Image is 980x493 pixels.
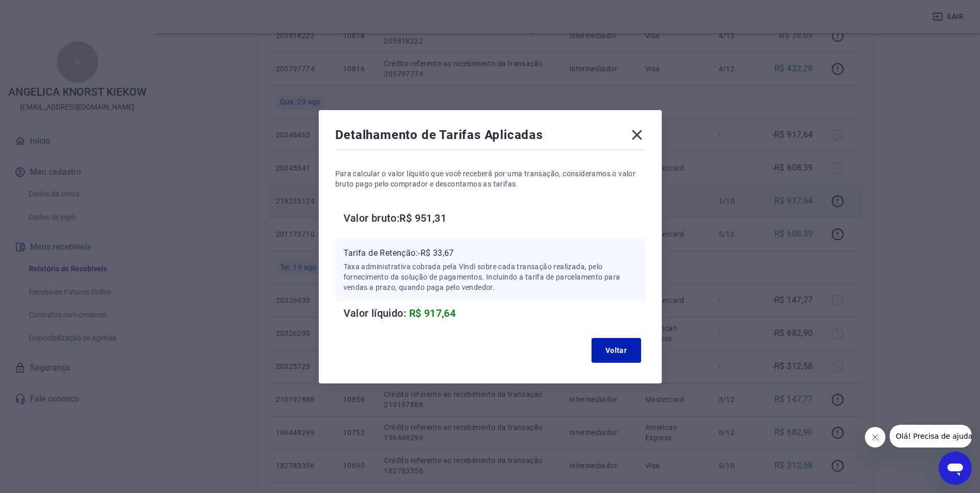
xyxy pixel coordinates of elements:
iframe: Mensagem da empresa [890,425,972,448]
span: Olá! Precisa de ajuda? [6,7,87,16]
h6: Valor líquido: [344,305,645,321]
button: Voltar [592,338,641,363]
p: Taxa administrativa cobrada pela Vindi sobre cada transação realizada, pelo fornecimento da soluç... [344,261,637,292]
iframe: Fechar mensagem [865,427,885,448]
p: Para calcular o valor líquido que você receberá por uma transação, consideramos o valor bruto pag... [335,168,645,189]
h6: Valor bruto: R$ 951,31 [344,210,645,226]
div: Detalhamento de Tarifas Aplicadas [335,127,645,147]
iframe: Botão para abrir a janela de mensagens [939,452,972,485]
span: R$ 917,64 [409,307,456,319]
p: Tarifa de Retenção: -R$ 33,67 [344,247,637,259]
